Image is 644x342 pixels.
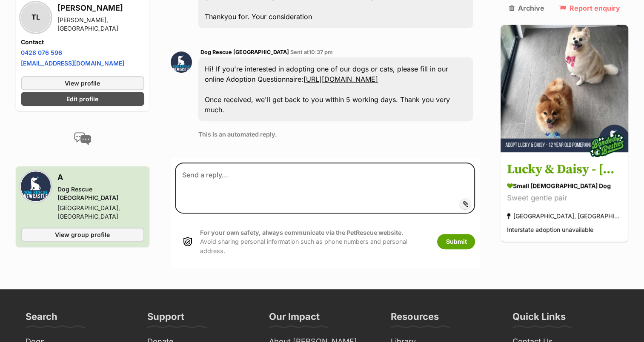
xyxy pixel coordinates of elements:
a: Archive [509,4,544,12]
h3: [PERSON_NAME] [57,2,144,14]
h3: Lucky & Daisy - [DEMOGRAPHIC_DATA] Pomeranians [507,160,622,180]
p: This is an automated reply. [198,130,473,139]
a: View profile [21,76,144,90]
span: View profile [65,79,100,88]
a: Report enquiry [559,4,620,12]
a: 0428 076 596 [21,49,62,56]
img: Dog Rescue Newcastle profile pic [21,171,51,201]
h3: Our Impact [269,311,320,328]
button: Submit [437,234,475,249]
h4: Contact [21,38,144,46]
h3: Quick Links [512,311,566,328]
span: View group profile [55,230,110,239]
span: Interstate adoption unavailable [507,226,593,234]
img: Lucky & Daisy - 12 Year Old Pomeranians [501,25,628,152]
a: Lucky & Daisy - [DEMOGRAPHIC_DATA] Pomeranians small [DEMOGRAPHIC_DATA] Dog Sweet gentle pair [GE... [501,154,628,242]
div: small [DEMOGRAPHIC_DATA] Dog [507,182,622,191]
a: View group profile [21,228,144,242]
h3: Resources [391,311,439,328]
div: [GEOGRAPHIC_DATA], [GEOGRAPHIC_DATA] [507,211,622,222]
img: Dog Rescue Newcastle profile pic [171,51,192,73]
h3: Search [26,311,57,328]
span: 10:37 pm [309,49,333,55]
div: Sweet gentle pair [507,193,622,204]
h3: A [57,171,144,183]
img: conversation-icon-4a6f8262b818ee0b60e3300018af0b2d0b884aa5de6e9bcb8d3d4eeb1a70a7c4.svg [74,132,91,145]
div: Dog Rescue [GEOGRAPHIC_DATA] [57,185,144,202]
div: TL [21,3,51,32]
img: bonded besties [586,124,628,167]
a: [EMAIL_ADDRESS][DOMAIN_NAME] [21,60,124,67]
a: Edit profile [21,92,144,106]
span: Sent at [290,49,333,55]
p: Avoid sharing personal information such as phone numbers and personal address. [200,228,429,255]
div: [PERSON_NAME], [GEOGRAPHIC_DATA] [57,16,144,33]
span: Dog Rescue [GEOGRAPHIC_DATA] [200,49,289,55]
strong: For your own safety, always communicate via the PetRescue website. [200,229,404,236]
div: Hi! If you're interested in adopting one of our dogs or cats, please fill in our online Adoption ... [198,57,473,121]
div: [GEOGRAPHIC_DATA], [GEOGRAPHIC_DATA] [57,204,144,221]
h3: Support [147,311,184,328]
a: [URL][DOMAIN_NAME] [303,75,378,83]
span: Edit profile [66,94,98,103]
